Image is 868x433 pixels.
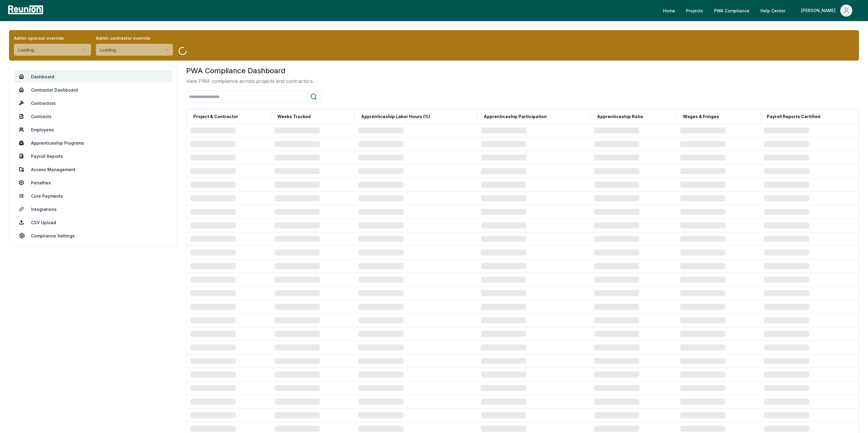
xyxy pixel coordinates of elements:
button: Payroll Reports Certified [766,111,822,123]
a: PWA Compliance [709,5,754,17]
a: Compliance Settings [14,230,172,242]
nav: Main [658,5,862,17]
a: CSV Upload [14,216,172,228]
a: Penalties [14,177,172,189]
a: Home [658,5,680,17]
button: [PERSON_NAME] [796,5,857,17]
a: Contractor Dashboard [14,84,172,96]
a: Contracts [14,110,172,122]
a: Dashboard [14,71,172,83]
button: Weeks Tracked [276,111,312,123]
a: Apprenticeship Programs [14,137,172,149]
button: Wages & Fringes [682,111,720,123]
button: Apprenticeship Participation [483,111,548,123]
button: Project & Contractor [192,111,239,123]
label: Admin sponsor override [14,35,91,41]
div: [PERSON_NAME] [801,5,838,17]
a: Payroll Reports [14,150,172,162]
a: Projects [681,5,708,17]
a: Employees [14,124,172,136]
button: Apprenticeship Ratio [596,111,644,123]
a: Contractors [14,97,172,109]
p: View PWA compliance across projects and contractors. [186,77,314,85]
a: Access Management [14,163,172,175]
label: Admin contractor override [96,35,173,41]
h3: PWA Compliance Dashboard [186,65,314,76]
a: Integrations [14,203,172,215]
button: Apprenticeship Labor Hours (%) [360,111,431,123]
a: Help Center [756,5,790,17]
a: Cure Payments [14,190,172,202]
